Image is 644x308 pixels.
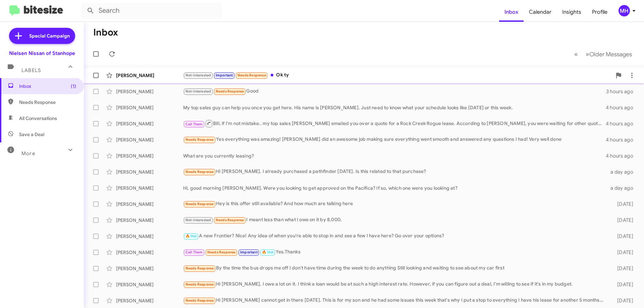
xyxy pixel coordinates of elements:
span: 🔥 Hot [262,250,273,254]
button: Next [582,47,636,61]
div: [PERSON_NAME] [116,72,183,79]
nav: Page navigation example [571,47,636,61]
span: 🔥 Hot [185,234,197,238]
div: [DATE] [606,281,639,288]
div: 4 hours ago [606,104,639,111]
div: [DATE] [606,297,639,304]
div: a day ago [606,185,639,191]
div: Hi, good morning [PERSON_NAME]. Were you looking to get approved on the Pacifica? If so, which on... [183,185,606,191]
span: Needs Response [237,73,266,77]
div: I meant less than what I owe on it by 8,000. [183,216,606,224]
div: [PERSON_NAME] [116,201,183,207]
div: [DATE] [606,201,639,207]
span: More [21,150,35,157]
a: Profile [587,2,613,22]
div: What are you currently leasing? [183,152,606,159]
button: Previous [570,47,582,61]
div: [PERSON_NAME] [116,265,183,272]
span: Special Campaign [29,33,70,39]
span: Not-Interested [185,73,211,77]
div: [PERSON_NAME] [116,217,183,224]
span: Needs Response [207,250,236,254]
div: [PERSON_NAME] [116,185,183,191]
div: [DATE] [606,217,639,224]
div: [DATE] [606,249,639,256]
div: Bill, if I'm not mistake.. my top sales [PERSON_NAME] emailed you over a quote for a Rock Creek R... [183,119,606,128]
div: [DATE] [606,233,639,240]
div: [PERSON_NAME] [116,152,183,159]
span: Needs Response [216,218,244,222]
span: Important [216,73,233,77]
div: 4 hours ago [606,152,639,159]
span: Not-Interested [185,218,211,222]
div: Hi [PERSON_NAME] cannot get in there [DATE]. This is for my son and he had some issues this week ... [183,297,606,304]
span: Labels [21,67,41,73]
span: Call Them [185,250,203,254]
span: All Conversations [19,115,57,122]
span: « [574,50,578,58]
div: MH [619,5,630,16]
div: Nielsen Nissan of Stanhope [9,50,75,57]
div: [PERSON_NAME] [116,249,183,256]
div: [PERSON_NAME] [116,297,183,304]
span: Save a Deal [19,131,44,138]
div: 4 hours ago [606,136,639,143]
div: Hi [PERSON_NAME]. I already purchased a pathfinder [DATE]. Is this related to that purchase? [183,168,606,176]
div: Hey is this offer still available? And how much are talking here [183,200,606,208]
span: Important [240,250,258,254]
div: Good [183,87,606,95]
a: Calendar [524,2,557,22]
div: [PERSON_NAME] [116,104,183,111]
span: Needs Response [185,282,214,287]
a: Special Campaign [9,28,75,44]
span: Inbox [19,83,76,89]
span: Needs Response [185,202,214,206]
a: Inbox [499,2,524,22]
div: My top sales guy can help you once you get here. His name is [PERSON_NAME]. Just need to know wha... [183,104,606,111]
div: Yes.Thanks [183,248,606,256]
span: » [586,50,589,58]
div: [DATE] [606,265,639,272]
div: 4 hours ago [606,120,639,127]
div: Ok ty [183,71,612,79]
span: (1) [71,83,76,89]
div: Yes everything was amazing! [PERSON_NAME] did an awesome job making sure everything went smooth a... [183,136,606,143]
div: [PERSON_NAME] [116,136,183,143]
div: a day ago [606,169,639,175]
div: [PERSON_NAME] [116,281,183,288]
a: Insights [557,2,587,22]
div: 3 hours ago [606,88,639,95]
span: Needs Response [185,137,214,142]
span: Needs Response [216,89,244,94]
span: Needs Response [185,266,214,270]
span: Needs Response [185,170,214,174]
div: [PERSON_NAME] [116,120,183,127]
div: Hi [PERSON_NAME], I owe a lot on it. I think a loan would be at such a high interest rate. Howeve... [183,281,606,288]
h1: Inbox [93,27,118,38]
button: MH [613,5,637,16]
span: Needs Response [185,298,214,303]
span: Needs Response [19,99,76,106]
div: A new Frontier? Nice! Any idea of when you're able to stop in and see a few I have here? Go over ... [183,232,606,240]
div: By the time the bus drops me off I don't have time during the week to do anything Still looking a... [183,264,606,272]
span: Not-Interested [185,89,211,94]
div: [PERSON_NAME] [116,233,183,240]
input: Search [81,3,222,19]
span: Older Messages [589,51,632,58]
div: [PERSON_NAME] [116,88,183,95]
span: Call Them [185,122,203,126]
div: [PERSON_NAME] [116,169,183,175]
